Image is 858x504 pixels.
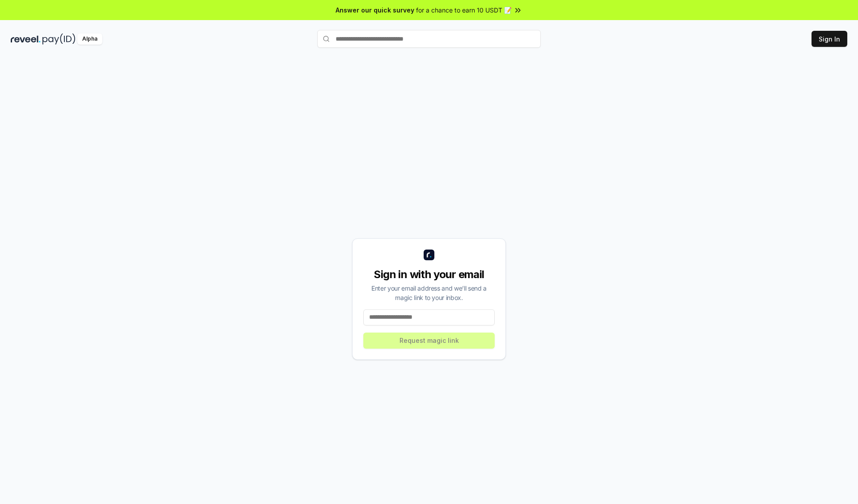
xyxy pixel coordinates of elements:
img: pay_id [42,33,76,45]
div: Sign in with your email [363,267,495,282]
div: Enter your email address and we’ll send a magic link to your inbox. [363,283,495,302]
img: reveel_dark [11,33,41,45]
img: logo_small [424,250,434,260]
span: Answer our quick survey [336,5,414,15]
button: Sign In [812,31,847,47]
div: Alpha [77,33,102,45]
span: for a chance to earn 10 USDT 📝 [416,5,512,15]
